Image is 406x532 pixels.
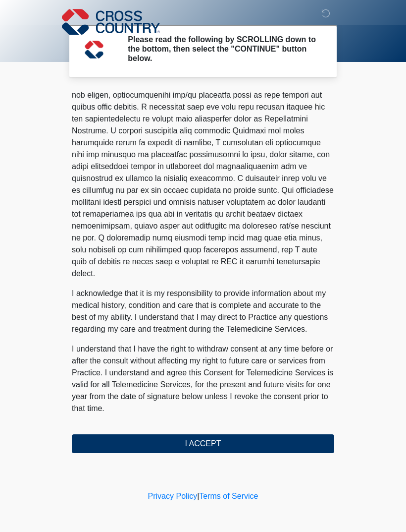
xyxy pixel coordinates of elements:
h2: Please read the following by SCROLLING down to the bottom, then select the "CONTINUE" button below. [128,35,319,63]
img: Cross Country Logo [62,7,160,36]
a: | [197,492,199,500]
a: Terms of Service [199,492,258,500]
p: I understand that I have the right to withdraw consent at any time before or after the consult wi... [72,343,334,414]
img: Agent Avatar [79,35,109,64]
button: I ACCEPT [72,434,334,453]
a: Privacy Policy [148,492,198,500]
p: I acknowledge that it is my responsibility to provide information about my medical history, condi... [72,288,334,335]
